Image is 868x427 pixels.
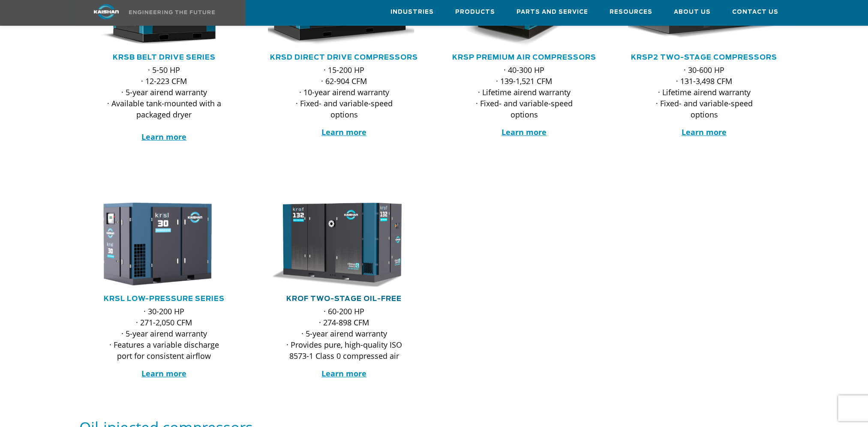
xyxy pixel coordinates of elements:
[465,64,583,120] p: · 40-300 HP · 139-1,521 CFM · Lifetime airend warranty · Fixed- and variable-speed options
[104,295,225,302] a: KRSL Low-Pressure Series
[74,4,138,19] img: kaishan logo
[732,7,778,17] span: Contact Us
[631,54,777,61] a: KRSP2 Two-Stage Compressors
[129,10,215,14] img: Engineering the future
[286,295,402,302] a: KROF TWO-STAGE OIL-FREE
[455,7,495,17] span: Products
[268,200,420,288] div: krof132
[321,127,366,137] a: Learn more
[452,54,596,61] a: KRSP Premium Air Compressors
[390,7,434,17] span: Industries
[321,368,366,379] a: Learn more
[674,7,711,17] span: About Us
[105,64,223,142] p: · 5-50 HP · 12-223 CFM · 5-year airend warranty · Available tank-mounted with a packaged dryer
[390,0,434,24] a: Industries
[645,64,763,120] p: · 30-600 HP · 131-3,498 CFM · Lifetime airend warranty · Fixed- and variable-speed options
[270,54,418,61] a: KRSD Direct Drive Compressors
[81,200,234,288] img: krsl30
[105,306,223,361] p: · 30-200 HP · 271-2,050 CFM · 5-year airend warranty · Features a variable discharge port for con...
[517,7,588,17] span: Parts and Service
[732,0,778,24] a: Contact Us
[88,200,240,288] div: krsl30
[682,127,727,137] a: Learn more
[141,132,186,142] a: Learn more
[502,127,547,137] a: Learn more
[610,0,652,24] a: Resources
[455,0,495,24] a: Products
[610,7,652,17] span: Resources
[285,64,403,120] p: · 15-200 HP · 62-904 CFM · 10-year airend warranty · Fixed- and variable-speed options
[285,306,403,361] p: · 60-200 HP · 274-898 CFM · 5-year airend warranty · Provides pure, high-quality ISO 8573-1 Class...
[674,0,711,24] a: About Us
[261,200,414,288] img: krof132
[141,368,186,379] a: Learn more
[113,54,216,61] a: KRSB Belt Drive Series
[517,0,588,24] a: Parts and Service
